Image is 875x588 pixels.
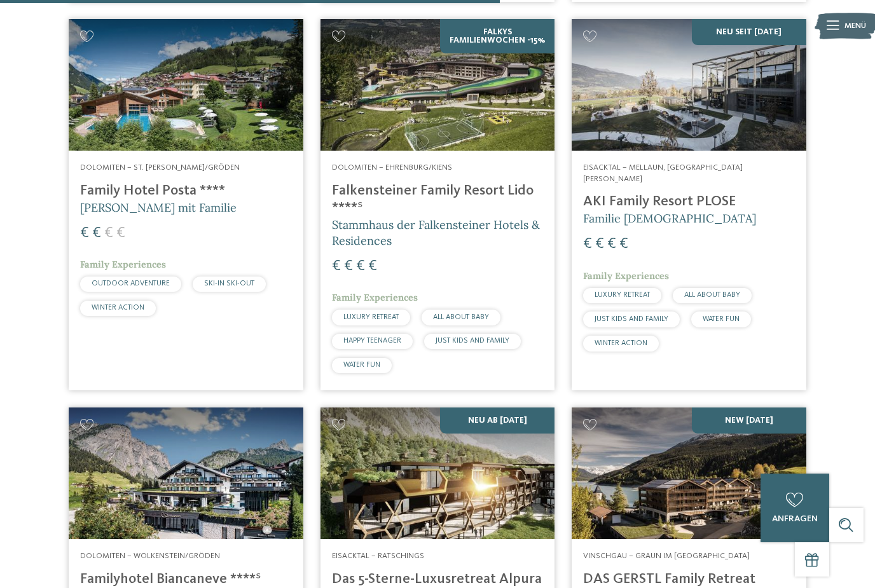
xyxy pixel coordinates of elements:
[204,280,254,287] span: SKI-IN SKI-OUT
[332,292,418,303] span: Family Experiences
[433,313,489,321] span: ALL ABOUT BABY
[572,407,806,539] img: Familienhotels gesucht? Hier findet ihr die besten!
[80,552,220,560] span: Dolomiten – Wolkenstein/Gröden
[607,236,616,252] span: €
[343,361,380,369] span: WATER FUN
[583,211,756,226] span: Familie [DEMOGRAPHIC_DATA]
[69,19,303,390] a: Familienhotels gesucht? Hier findet ihr die besten! Dolomiten – St. [PERSON_NAME]/Gröden Family H...
[572,19,806,390] a: Familienhotels gesucht? Hier findet ihr die besten! NEU seit [DATE] Eisacktal – Mellaun, [GEOGRAP...
[332,163,452,172] span: Dolomiten – Ehrenburg/Kiens
[320,407,555,539] img: Familienhotels gesucht? Hier findet ihr die besten!
[343,337,401,345] span: HAPPY TEENAGER
[320,19,555,390] a: Familienhotels gesucht? Hier findet ihr die besten! Falkys Familienwochen -15% Dolomiten – Ehrenb...
[595,291,650,299] span: LUXURY RETREAT
[69,19,303,151] img: Familienhotels gesucht? Hier findet ihr die besten!
[583,270,669,282] span: Family Experiences
[104,226,113,241] span: €
[583,163,743,183] span: Eisacktal – Mellaun, [GEOGRAPHIC_DATA][PERSON_NAME]
[116,226,125,241] span: €
[332,182,544,217] h4: Falkensteiner Family Resort Lido ****ˢ
[703,315,740,323] span: WATER FUN
[761,474,829,542] a: anfragen
[80,163,240,172] span: Dolomiten – St. [PERSON_NAME]/Gröden
[69,407,303,539] img: Familienhotels gesucht? Hier findet ihr die besten!
[436,337,509,345] span: JUST KIDS AND FAMILY
[80,226,89,241] span: €
[332,217,540,248] span: Stammhaus der Falkensteiner Hotels & Residences
[772,514,818,523] span: anfragen
[343,313,399,321] span: LUXURY RETREAT
[583,571,795,588] h4: DAS GERSTL Family Retreat
[80,571,292,588] h4: Familyhotel Biancaneve ****ˢ
[356,259,365,274] span: €
[344,259,353,274] span: €
[332,571,544,588] h4: Das 5-Sterne-Luxusretreat Alpura
[595,236,604,252] span: €
[92,280,170,287] span: OUTDOOR ADVENTURE
[684,291,740,299] span: ALL ABOUT BABY
[320,19,555,151] img: Familienhotels gesucht? Hier findet ihr die besten!
[619,236,628,252] span: €
[80,259,166,270] span: Family Experiences
[332,552,424,560] span: Eisacktal – Ratschings
[572,19,806,151] img: Familienhotels gesucht? Hier findet ihr die besten!
[80,200,237,215] span: [PERSON_NAME] mit Familie
[595,339,647,347] span: WINTER ACTION
[583,193,795,210] h4: AKI Family Resort PLOSE
[595,315,668,323] span: JUST KIDS AND FAMILY
[332,259,341,274] span: €
[368,259,377,274] span: €
[80,182,292,200] h4: Family Hotel Posta ****
[92,304,144,311] span: WINTER ACTION
[92,226,101,241] span: €
[583,236,592,252] span: €
[583,552,750,560] span: Vinschgau – Graun im [GEOGRAPHIC_DATA]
